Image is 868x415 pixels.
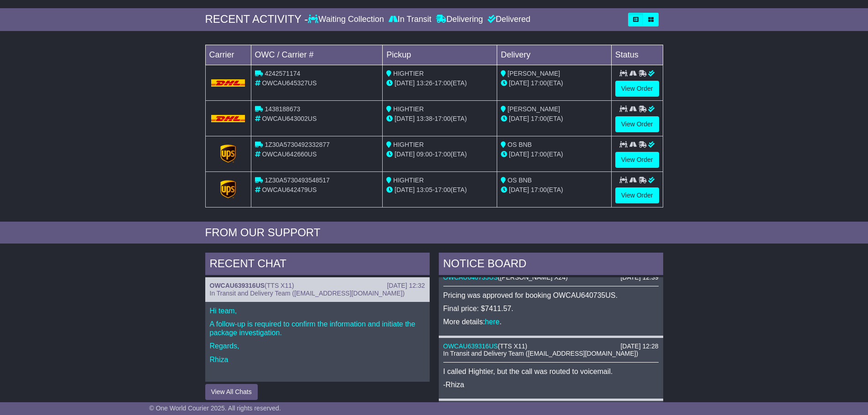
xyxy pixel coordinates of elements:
[501,185,608,195] div: (ETA)
[443,274,659,281] div: ( )
[395,150,415,158] span: [DATE]
[395,115,415,122] span: [DATE]
[149,405,281,412] span: © One World Courier 2025. All rights reserved.
[210,290,405,297] span: In Transit and Delivery Team ([EMAIL_ADDRESS][DOMAIN_NAME])
[443,317,659,326] p: More details: .
[531,115,547,122] span: 17:00
[443,304,659,313] p: Final price: $7411.57.
[393,176,424,184] span: HIGHTIER
[386,185,493,195] div: - (ETA)
[395,186,415,193] span: [DATE]
[265,141,329,148] span: 1Z30A5730492332877
[210,320,425,337] p: A follow-up is required to confirm the information and initiate the package investigation.
[265,105,300,113] span: 1438188673
[611,45,663,65] td: Status
[386,114,493,124] div: - (ETA)
[416,115,432,122] span: 13:38
[210,342,425,350] p: Regards,
[435,150,451,158] span: 17:00
[615,152,659,168] a: View Order
[205,13,308,26] div: RECENT ACTIVITY -
[210,282,265,289] a: OWCAU639316US
[434,15,485,25] div: Delivering
[251,45,383,65] td: OWC / Carrier #
[509,79,529,87] span: [DATE]
[205,226,663,239] div: FROM OUR SUPPORT
[211,115,245,122] img: DHL.png
[265,176,329,184] span: 1Z30A5730493548517
[416,150,432,158] span: 09:00
[211,79,245,87] img: DHL.png
[387,282,425,290] div: [DATE] 12:32
[220,145,236,163] img: GetCarrierServiceLogo
[531,79,547,87] span: 17:00
[615,187,659,203] a: View Order
[509,115,529,122] span: [DATE]
[265,70,300,77] span: 4242571174
[531,186,547,193] span: 17:00
[205,384,258,400] button: View All Chats
[267,282,292,289] span: TTS X11
[497,45,611,65] td: Delivery
[395,79,415,87] span: [DATE]
[485,15,530,25] div: Delivered
[262,186,317,193] span: OWCAU642479US
[509,186,529,193] span: [DATE]
[439,253,663,277] div: NOTICE BOARD
[508,105,560,113] span: [PERSON_NAME]
[620,342,658,350] div: [DATE] 12:28
[210,282,425,290] div: ( )
[485,318,499,326] a: here
[531,150,547,158] span: 17:00
[443,342,498,350] a: OWCAU639316US
[393,141,424,148] span: HIGHTIER
[443,291,659,300] p: Pricing was approved for booking OWCAU640735US.
[443,274,498,281] a: OWCAU640735US
[435,186,451,193] span: 17:00
[308,15,386,25] div: Waiting Collection
[620,274,658,281] div: [DATE] 12:39
[393,105,424,113] span: HIGHTIER
[615,116,659,132] a: View Order
[205,253,430,277] div: RECENT CHAT
[443,380,659,389] p: -Rhiza
[501,78,608,88] div: (ETA)
[443,350,639,357] span: In Transit and Delivery Team ([EMAIL_ADDRESS][DOMAIN_NAME])
[262,79,317,87] span: OWCAU645327US
[262,115,317,122] span: OWCAU643002US
[416,79,432,87] span: 13:26
[386,15,434,25] div: In Transit
[443,367,659,376] p: I called Hightier, but the call was routed to voicemail.
[393,70,424,77] span: HIGHTIER
[205,45,251,65] td: Carrier
[501,150,608,159] div: (ETA)
[500,274,566,281] span: [PERSON_NAME] X24
[416,186,432,193] span: 13:05
[443,342,659,350] div: ( )
[500,342,525,350] span: TTS X11
[508,70,560,77] span: [PERSON_NAME]
[386,150,493,159] div: - (ETA)
[383,45,497,65] td: Pickup
[210,355,425,364] p: Rhiza
[210,306,425,315] p: Hi team,
[220,180,236,198] img: GetCarrierServiceLogo
[435,115,451,122] span: 17:00
[509,150,529,158] span: [DATE]
[615,81,659,97] a: View Order
[262,150,317,158] span: OWCAU642660US
[501,114,608,124] div: (ETA)
[508,141,532,148] span: OS BNB
[386,78,493,88] div: - (ETA)
[435,79,451,87] span: 17:00
[508,176,532,184] span: OS BNB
